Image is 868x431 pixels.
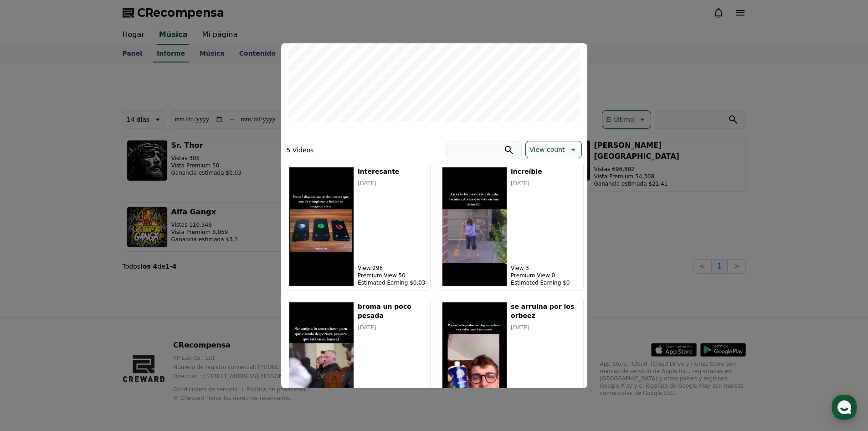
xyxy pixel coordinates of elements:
[511,180,579,187] p: [DATE]
[358,302,426,320] h5: broma un poco pesada
[442,167,508,286] img: increíble
[358,272,426,279] p: Premium View 50
[289,167,354,286] img: interesante
[3,289,60,312] a: Home
[358,324,426,331] p: [DATE]
[358,279,426,286] p: Estimated Earning $0.03
[442,302,508,421] img: se arruina por los orbeez
[511,279,579,286] p: Estimated Earning $0
[525,141,581,158] button: View count
[287,145,314,155] p: 5 Videos
[60,289,118,312] a: Messages
[358,180,426,187] p: [DATE]
[358,167,426,176] h5: interesante
[289,302,354,421] img: broma un poco pesada
[511,324,579,331] p: [DATE]
[281,43,587,388] div: modal
[285,298,431,426] button: broma un poco pesada broma un poco pesada [DATE] View 3 Premium View 0 Estimated Earning $0
[529,143,565,156] p: View count
[76,303,103,311] span: Messages
[23,303,39,310] span: Home
[511,265,579,272] p: View 3
[135,303,157,310] span: Settings
[438,163,584,291] button: increíble increíble [DATE] View 3 Premium View 0 Estimated Earning $0
[118,289,175,312] a: Settings
[358,265,426,272] p: View 296
[511,272,579,279] p: Premium View 0
[285,163,431,291] button: interesante interesante [DATE] View 296 Premium View 50 Estimated Earning $0.03
[438,298,584,426] button: se arruina por los orbeez se arruina por los orbeez [DATE] View 2 Premium View 0 Estimated Earnin...
[511,167,579,176] h5: increíble
[511,302,579,320] h5: se arruina por los orbeez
